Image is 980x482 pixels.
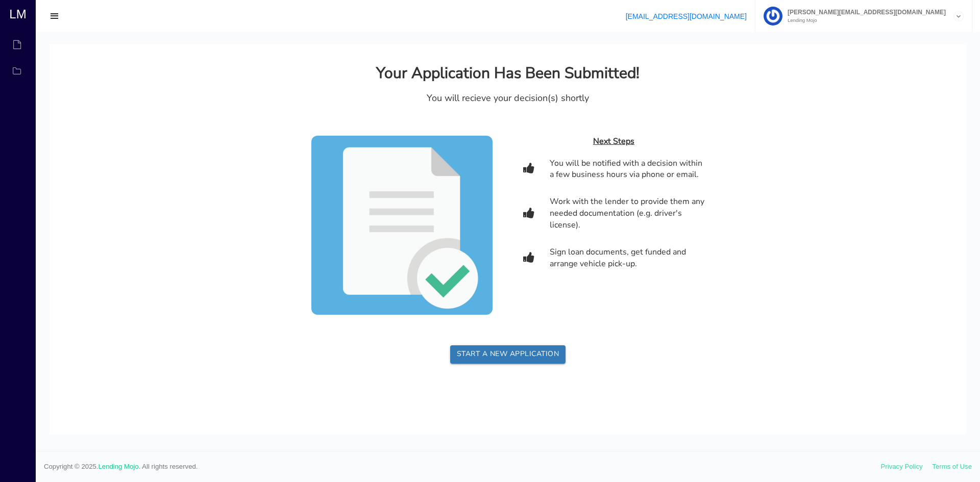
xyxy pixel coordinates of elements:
[474,91,655,103] div: Next Steps
[782,9,946,15] span: [PERSON_NAME][EMAIL_ADDRESS][DOMAIN_NAME]
[269,47,647,61] div: You will recieve your decision(s) shortly
[932,463,972,470] a: Terms of Use
[401,301,517,319] a: Start a new application
[262,91,443,271] img: app-completed.png
[782,18,946,23] small: Lending Mojo
[99,463,139,470] a: Lending Mojo
[327,20,590,37] h2: Your Application Has Been Submitted!
[764,7,782,26] img: Profile image
[500,113,655,137] span: You will be notified with a decision within a few business hours via phone or email.
[500,202,655,225] div: Sign loan documents, get funded and arrange vehicle pick-up.
[881,463,923,470] a: Privacy Policy
[500,151,655,187] div: Work with the lender to provide them any needed documentation (e.g. driver's license).
[626,12,747,20] a: [EMAIL_ADDRESS][DOMAIN_NAME]
[44,462,881,472] span: Copyright © 2025. . All rights reserved.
